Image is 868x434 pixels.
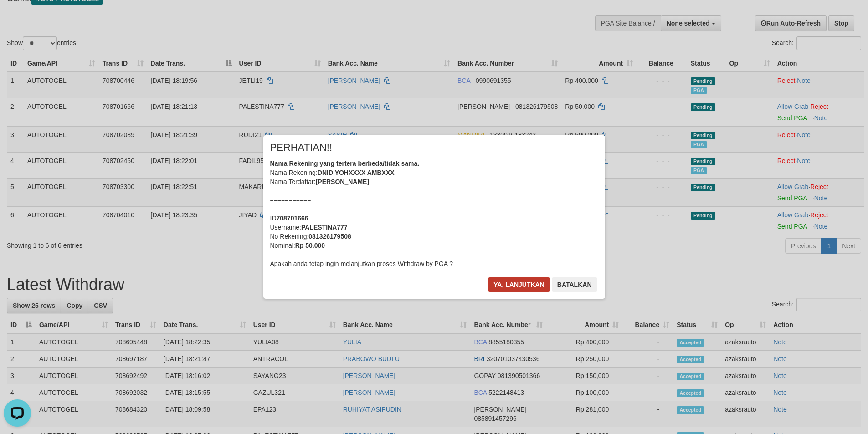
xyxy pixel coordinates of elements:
[270,143,333,152] span: PERHATIAN!!
[552,277,597,292] button: Batalkan
[308,233,351,240] b: 081326179508
[488,277,550,292] button: Ya, lanjutkan
[4,4,31,31] button: Open LiveChat chat widget
[318,169,395,176] b: DNID YOHXXXX AMBXXX
[270,159,598,268] div: Nama Rekening: Nama Terdaftar: =========== ID Username: No Rekening: Nominal: Apakah anda tetap i...
[316,178,369,185] b: [PERSON_NAME]
[277,214,308,222] b: 708701666
[295,242,325,249] b: Rp 50.000
[301,224,348,231] b: PALESTINA777
[270,160,420,167] b: Nama Rekening yang tertera berbeda/tidak sama.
